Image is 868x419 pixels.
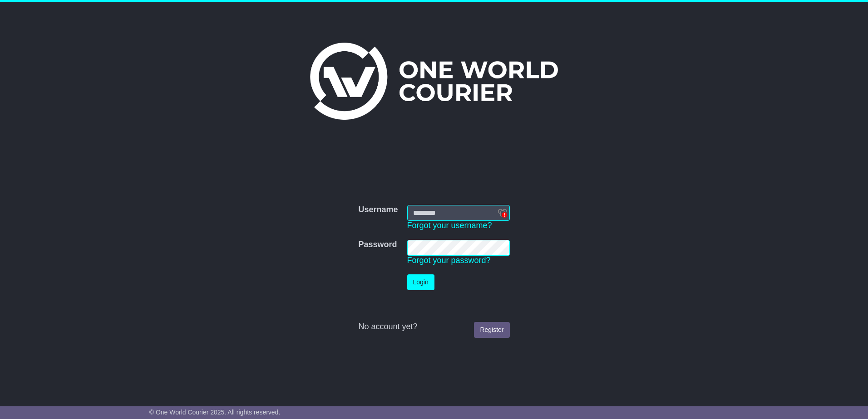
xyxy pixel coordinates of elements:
a: Forgot your username? [407,221,492,230]
div: No account yet? [358,322,509,332]
a: Register [474,322,509,338]
label: Username [358,205,398,215]
a: Forgot your password? [407,256,491,265]
span: © One World Courier 2025. All rights reserved. [149,409,281,416]
img: One World [310,43,558,120]
button: Login [407,274,434,290]
label: Password [358,240,397,250]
